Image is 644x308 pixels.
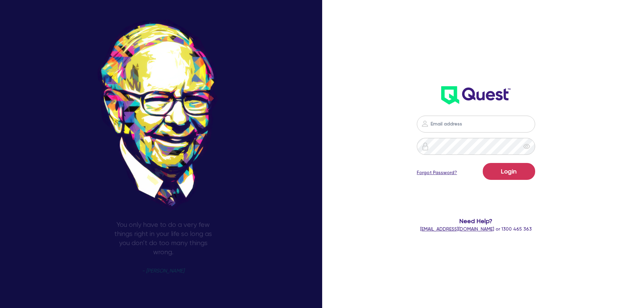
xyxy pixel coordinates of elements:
button: Login [483,163,535,180]
a: Forgot Password? [417,169,457,176]
input: Email address [417,116,535,133]
img: icon-password [421,142,429,150]
img: wH2k97JdezQIQAAAABJRU5ErkJggg== [441,86,510,104]
span: eye [523,143,530,150]
img: icon-password [421,120,429,128]
span: - [PERSON_NAME] [142,268,184,274]
span: Need Help? [390,216,563,226]
span: or 1300 465 363 [420,226,532,232]
a: [EMAIL_ADDRESS][DOMAIN_NAME] [420,226,494,232]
